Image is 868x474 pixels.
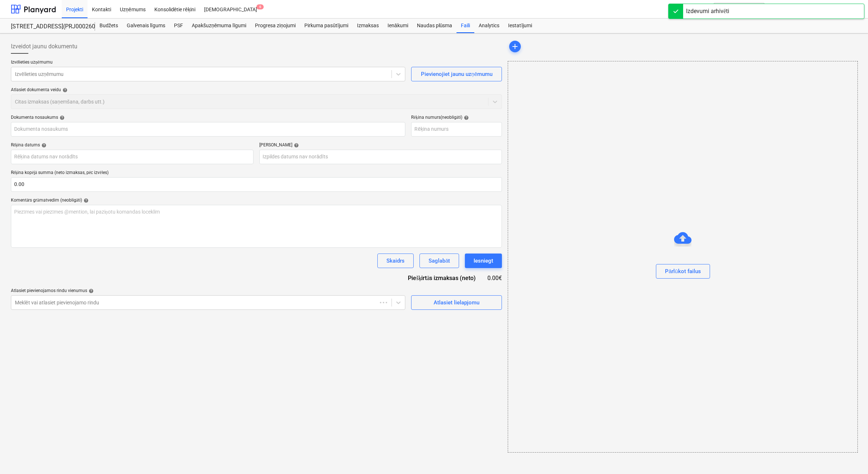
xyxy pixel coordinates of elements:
iframe: Chat Widget [832,439,868,474]
a: Analytics [474,19,504,33]
a: Ienākumi [383,19,413,33]
input: Dokumenta nosaukums [11,122,405,137]
span: Izveidot jaunu dokumentu [11,42,77,51]
a: Budžets [95,19,122,33]
button: Skaidrs [377,254,414,268]
span: help [82,198,89,203]
div: Saglabāt [429,256,450,266]
button: Pievienojiet jaunu uzņēmumu [411,67,502,81]
div: 0.00€ [487,274,502,282]
button: Atlasiet lielapjomu [411,295,502,310]
div: Atlasiet dokumenta veidu [11,87,502,93]
span: help [462,115,469,120]
a: Apakšuzņēmuma līgumi [187,19,251,33]
span: help [40,143,46,148]
div: Pārlūkot failus [665,267,701,276]
input: Rēķina kopējā summa (neto izmaksas, pēc izvēles) [11,177,502,192]
div: Komentārs grāmatvedim (neobligāti) [11,198,502,203]
a: Iestatījumi [504,19,536,33]
div: Iesniegt [474,256,493,266]
div: Atlasiet pievienojamos rindu vienumus [11,288,405,294]
a: Faili [457,19,474,33]
div: Rēķina numurs (neobligāti) [411,115,502,121]
div: [PERSON_NAME] [259,142,502,148]
div: [STREET_ADDRESS](PRJ0002600) 2601946 [11,23,86,31]
a: Izmaksas [353,19,383,33]
div: Skaidrs [386,256,405,266]
span: help [87,288,94,293]
a: PSF [170,19,187,33]
div: Rēķina datums [11,142,253,148]
a: Progresa ziņojumi [251,19,300,33]
button: Saglabāt [419,254,459,268]
p: Rēķina kopējā summa (neto izmaksas, pēc izvēles) [11,170,502,177]
a: Pirkuma pasūtījumi [300,19,353,33]
a: Naudas plūsma [413,19,457,33]
div: Pievienojiet jaunu uzņēmumu [421,69,493,79]
p: Izvēlieties uzņēmumu [11,60,405,67]
button: Iesniegt [465,254,502,268]
span: 6 [256,4,264,9]
span: help [292,143,299,148]
div: Dokumenta nosaukums [11,115,405,121]
div: Pārlūkot failus [508,61,858,453]
span: help [61,88,68,93]
input: Rēķina numurs [411,122,502,137]
span: add [511,42,519,51]
input: Izpildes datums nav norādīts [259,150,502,164]
button: Pārlūkot failus [656,264,710,279]
a: Galvenais līgums [122,19,170,33]
input: Rēķina datums nav norādīts [11,150,253,164]
div: Atlasiet lielapjomu [434,298,479,307]
span: help [58,115,65,120]
div: Izdevumi arhivēti [686,7,729,16]
div: Piešķirtās izmaksas (neto) [402,274,487,282]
